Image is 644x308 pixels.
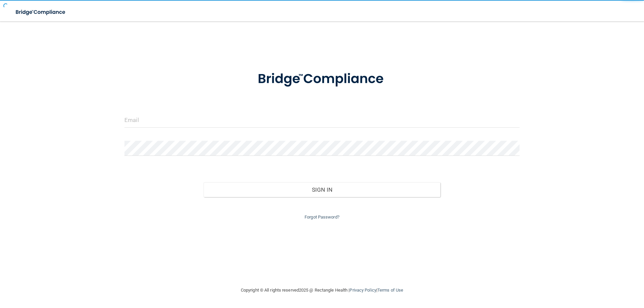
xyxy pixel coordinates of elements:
img: bridge_compliance_login_screen.278c3ca4.svg [244,62,400,97]
a: Forgot Password? [305,214,339,220]
button: Sign In [204,182,441,197]
a: Privacy Policy [350,288,376,293]
a: Terms of Use [377,288,403,293]
div: Copyright © All rights reserved 2025 @ Rectangle Health | | [200,280,444,301]
img: bridge_compliance_login_screen.278c3ca4.svg [10,5,72,19]
input: Email [124,113,520,128]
